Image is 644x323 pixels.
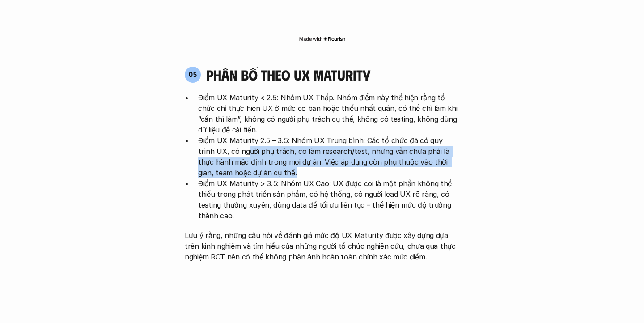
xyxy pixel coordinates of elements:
[206,66,370,83] h4: phân bố theo ux maturity
[198,135,459,178] p: Điểm UX Maturity 2.5 – 3.5: Nhóm UX Trung bình: Các tổ chức đã có quy trình UX, có người phụ trác...
[198,178,459,221] p: Điểm UX Maturity > 3.5: Nhóm UX Cao: UX được coi là một phần không thể thiếu trong phát triển sản...
[299,35,346,42] img: Made with Flourish
[189,71,197,78] p: 05
[185,230,459,262] p: Lưu ý rằng, những câu hỏi về đánh giá mức độ UX Maturity được xây dựng dựa trên kinh nghiệm và tì...
[198,92,459,135] p: Điểm UX Maturity < 2.5: Nhóm UX Thấp. Nhóm điểm này thể hiện rằng tổ chức chỉ thực hiện UX ở mức ...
